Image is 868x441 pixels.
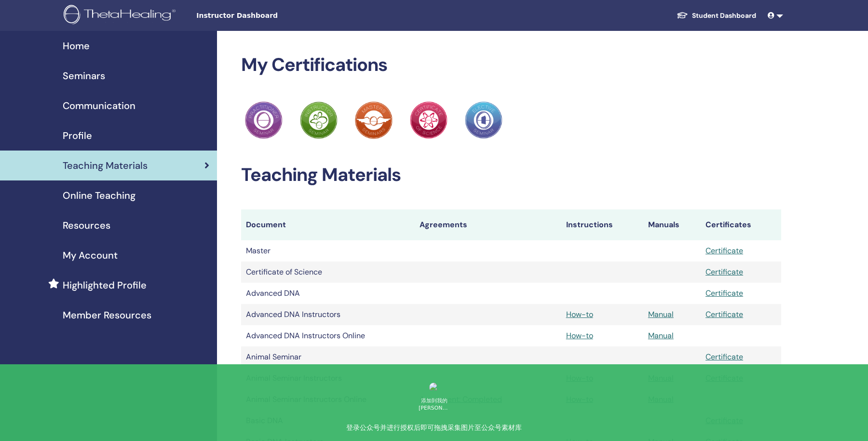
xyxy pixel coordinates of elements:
[705,352,743,362] a: Certificate
[669,7,764,25] a: Student Dashboard
[241,304,415,325] td: Advanced DNA Instructors
[63,308,151,322] span: Member Resources
[241,262,415,283] td: Certificate of Science
[241,209,415,240] th: Document
[63,128,92,143] span: Profile
[245,101,283,139] img: Practitioner
[241,346,415,368] td: Animal Seminar
[648,309,674,319] a: Manual
[241,283,415,304] td: Advanced DNA
[241,54,781,76] h2: My Certifications
[705,246,743,256] a: Certificate
[63,248,118,262] span: My Account
[300,101,338,139] img: Practitioner
[648,331,674,341] a: Manual
[705,309,743,319] a: Certificate
[63,188,136,203] span: Online Teaching
[63,98,136,113] span: Communication
[241,325,415,346] td: Advanced DNA Instructors Online
[63,278,147,292] span: Highlighted Profile
[63,218,110,233] span: Resources
[701,209,781,240] th: Certificates
[566,309,593,319] a: How-to
[241,164,781,186] h2: Teaching Materials
[705,288,743,298] a: Certificate
[705,267,743,277] a: Certificate
[63,158,148,173] span: Teaching Materials
[64,5,179,27] img: logo.png
[410,101,448,139] img: Practitioner
[566,331,593,341] a: How-to
[63,39,90,53] span: Home
[561,209,643,240] th: Instructions
[355,101,393,139] img: Practitioner
[465,101,502,139] img: Practitioner
[63,69,105,83] span: Seminars
[196,11,341,21] span: Instructor Dashboard
[677,11,688,19] img: graduation-cap-white.svg
[415,209,561,240] th: Agreements
[643,209,701,240] th: Manuals
[241,240,415,262] td: Master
